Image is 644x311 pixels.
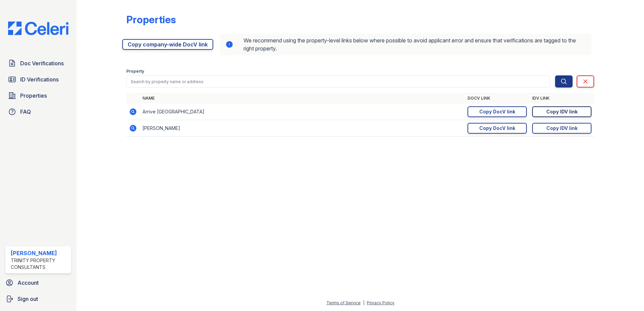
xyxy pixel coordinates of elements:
[465,93,529,104] th: DocV Link
[5,105,71,118] a: FAQ
[3,22,74,35] img: CE_Logo_Blue-a8612792a0a2168367f1c8372b55b34899dd931a85d93a1a3d3e32e68fde9ad4.png
[468,123,527,134] a: Copy DocV link
[122,39,213,50] a: Copy company-wide DocV link
[11,249,68,257] div: [PERSON_NAME]
[18,295,38,303] span: Sign out
[220,34,591,55] div: We recommend using the property-level links below where possible to avoid applicant error and ens...
[5,57,71,70] a: Doc Verifications
[126,69,144,74] label: Property
[546,125,578,132] div: Copy IDV link
[326,300,361,305] a: Terms of Service
[367,300,394,305] a: Privacy Policy
[126,75,550,88] input: Search by property name or address
[3,276,74,289] a: Account
[479,125,515,132] div: Copy DocV link
[20,108,31,116] span: FAQ
[18,279,39,287] span: Account
[11,257,68,271] div: Trinity Property Consultants
[140,93,465,104] th: Name
[468,106,527,117] a: Copy DocV link
[20,92,47,100] span: Properties
[3,292,74,306] a: Sign out
[140,104,465,120] td: Arrive [GEOGRAPHIC_DATA]
[20,75,59,83] span: ID Verifications
[20,59,64,67] span: Doc Verifications
[126,13,176,26] div: Properties
[5,73,71,86] a: ID Verifications
[532,106,591,117] a: Copy IDV link
[546,108,578,115] div: Copy IDV link
[5,89,71,102] a: Properties
[363,300,364,305] div: |
[479,108,515,115] div: Copy DocV link
[140,120,465,137] td: [PERSON_NAME]
[532,123,591,134] a: Copy IDV link
[529,93,594,104] th: IDV Link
